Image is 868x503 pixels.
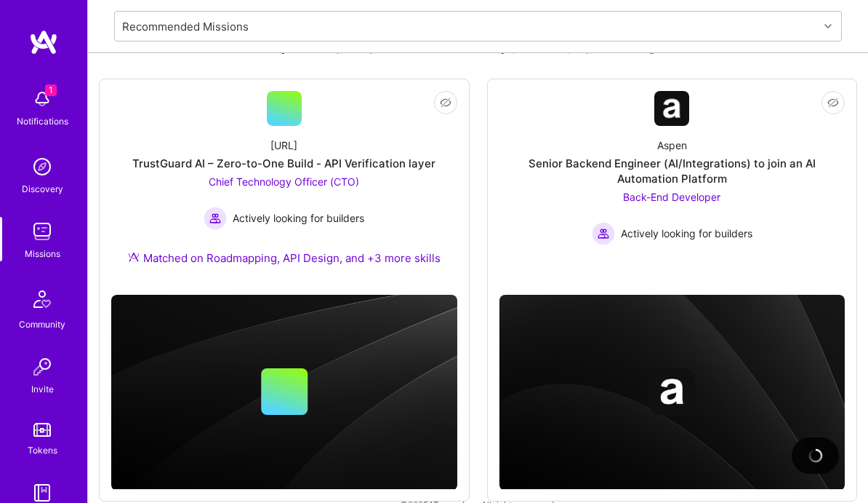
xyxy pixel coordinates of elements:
b: Roles [308,41,337,55]
div: [URL] [270,138,297,153]
img: loading [808,448,823,463]
img: Actively looking for builders [204,207,227,230]
img: teamwork [28,217,57,246]
span: Actively looking for builders [233,210,364,226]
img: discovery [28,152,57,181]
div: TrustGuard AI – Zero-to-One Build - API Verification layer [132,156,435,171]
img: tokens [33,423,51,437]
a: Update Settings [578,41,661,55]
div: Senior Backend Engineer (AI/Integrations) to join an AI Automation Platform [499,156,845,186]
img: bell [28,84,57,114]
span: Chief Technology Officer (CTO) [209,175,359,188]
img: Company logo [648,368,695,415]
div: Invite [31,381,54,397]
div: Community [19,317,65,332]
i: icon EyeClosed [827,97,839,108]
i: icon Chevron [824,23,832,30]
div: Notifications [17,114,68,129]
span: 1 [45,84,57,96]
i: icon EyeClosed [440,97,451,108]
span: Back-End Developer [623,191,720,203]
div: Tokens [28,443,57,458]
img: Community [25,282,60,317]
a: Company LogoAspenSenior Backend Engineer (AI/Integrations) to join an AI Automation PlatformBack-... [499,91,845,283]
div: Recommended Missions [122,19,249,34]
b: Skills [342,41,370,55]
div: Missions [25,246,60,261]
img: Ateam Purple Icon [128,251,140,263]
div: Aspen [657,138,687,153]
span: Actively looking for builders [621,226,752,241]
div: Matched on Roadmapping, API Design, and +3 more skills [128,250,441,266]
img: cover [111,295,457,491]
b: Availability (40 hrs/wk) [450,41,572,55]
a: [URL]TrustGuard AI – Zero-to-One Build - API Verification layerChief Technology Officer (CTO) Act... [111,91,457,283]
img: logo [29,29,58,55]
b: Industries [376,41,428,55]
div: Discovery [22,181,63,197]
img: Company Logo [654,91,689,126]
img: Invite [28,352,57,381]
img: Actively looking for builders [592,222,615,245]
img: cover [499,295,845,491]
